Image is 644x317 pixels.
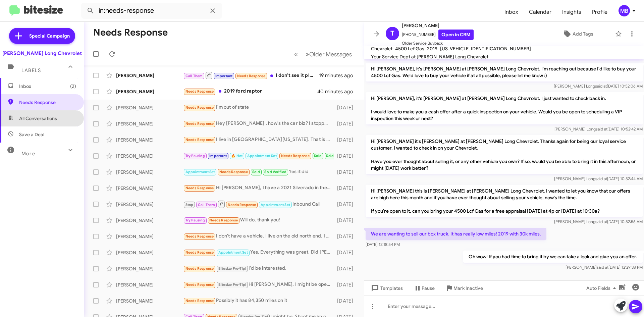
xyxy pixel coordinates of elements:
[116,281,183,288] div: [PERSON_NAME]
[116,233,183,240] div: [PERSON_NAME]
[183,281,334,288] div: Hi [PERSON_NAME], I might be open to that. Just so you know it picked up a little hail damage fro...
[524,2,557,22] a: Calendar
[116,120,183,127] div: [PERSON_NAME]
[252,170,260,174] span: Sold
[334,233,359,240] div: [DATE]
[370,282,403,294] span: Templates
[185,105,214,110] span: Needs Response
[228,203,256,207] span: Needs Response
[185,138,214,142] span: Needs Response
[116,72,183,79] div: [PERSON_NAME]
[116,185,183,192] div: [PERSON_NAME]
[183,104,334,111] div: I'm out of state
[219,170,248,174] span: Needs Response
[116,265,183,272] div: [PERSON_NAME]
[183,216,334,224] div: Will do, thank you!
[309,51,352,58] span: Older Messages
[314,154,322,158] span: Sold
[554,84,643,89] span: [PERSON_NAME] Long [DATE] 10:52:06 AM
[554,126,643,131] span: [PERSON_NAME] Long [DATE] 10:52:42 AM
[198,203,215,207] span: Call Them
[116,249,183,256] div: [PERSON_NAME]
[499,2,524,22] span: Inbox
[185,234,214,239] span: Needs Response
[366,228,546,240] p: We are wanting to sell our box truck. It has really low miles! 2019 with 30k miles.
[573,28,593,40] span: Add Tags
[19,115,57,122] span: All Conversations
[554,219,643,224] span: [PERSON_NAME] Long [DATE] 10:52:56 AM
[595,84,607,89] span: said at
[619,5,630,16] div: MB
[395,46,424,52] span: 4500 Lcf Gas
[116,104,183,111] div: [PERSON_NAME]
[364,282,408,294] button: Templates
[587,2,613,22] a: Profile
[183,297,334,305] div: Possibly it has 84,350 miles on it
[595,219,607,224] span: said at
[326,154,348,158] span: Sold Verified
[319,72,359,79] div: 19 minutes ago
[334,169,359,175] div: [DATE]
[543,28,612,40] button: Add Tags
[185,89,214,94] span: Needs Response
[440,46,531,52] span: [US_VEHICLE_IDENTIFICATION_NUMBER]
[185,299,214,303] span: Needs Response
[185,282,214,287] span: Needs Response
[613,5,637,16] button: MB
[438,30,474,40] a: Open in CRM
[183,71,319,80] div: I don't see it please resend
[390,28,394,39] span: T
[366,92,643,124] p: Hi [PERSON_NAME], it's [PERSON_NAME] at [PERSON_NAME] Long Chevrolet. I just wanted to check back...
[19,99,76,106] span: Needs Response
[290,47,302,61] button: Previous
[116,88,183,95] div: [PERSON_NAME]
[334,104,359,111] div: [DATE]
[408,282,440,294] button: Pause
[183,152,334,160] div: Yes
[116,217,183,224] div: [PERSON_NAME]
[185,203,194,207] span: Stop
[183,232,334,240] div: I don't have a vehicle. I live on the old north end. I am currently a sitting duck in a mobile ho...
[281,154,310,158] span: Needs Response
[116,137,183,143] div: [PERSON_NAME]
[218,282,246,287] span: Bitesize Pro-Tip!
[185,266,214,271] span: Needs Response
[427,46,437,52] span: 2019
[183,168,334,176] div: Yes it did
[183,88,318,95] div: 2019 ford raptor
[453,282,483,294] span: Mark Inactive
[318,88,359,95] div: 40 minutes ago
[9,28,75,44] a: Special Campaign
[566,265,643,270] span: [PERSON_NAME] [DATE] 12:29:38 PM
[183,120,334,127] div: Hey [PERSON_NAME] , how's the car biz? I stopped by to see [PERSON_NAME] or [PERSON_NAME] awhile ...
[595,176,607,181] span: said at
[19,131,44,138] span: Save a Deal
[209,218,238,222] span: Needs Response
[581,282,624,294] button: Auto Fields
[116,298,183,304] div: [PERSON_NAME]
[302,47,356,61] button: Next
[334,137,359,143] div: [DATE]
[116,201,183,208] div: [PERSON_NAME]
[29,33,70,39] span: Special Campaign
[306,50,309,58] span: »
[554,176,643,181] span: [PERSON_NAME] Long [DATE] 10:52:44 AM
[116,169,183,175] div: [PERSON_NAME]
[334,153,359,159] div: [DATE]
[93,27,168,38] h1: Needs Response
[402,21,474,30] span: [PERSON_NAME]
[402,40,474,47] span: Older Service Buyback
[557,2,587,22] span: Insights
[218,250,248,255] span: Appointment Set
[366,135,643,174] p: Hi [PERSON_NAME] it's [PERSON_NAME] at [PERSON_NAME] Long Chevrolet. Thanks again for being our l...
[371,54,488,60] span: Your Service Dept at [PERSON_NAME] Long Chevrolet
[334,298,359,304] div: [DATE]
[596,126,607,131] span: said at
[81,3,222,19] input: Search
[334,201,359,208] div: [DATE]
[183,136,334,144] div: I live in [GEOGRAPHIC_DATA][US_STATE]. That is why I'm doing it on line
[183,265,334,272] div: I'd be interested.
[597,265,608,270] span: said at
[237,74,266,78] span: Needs Response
